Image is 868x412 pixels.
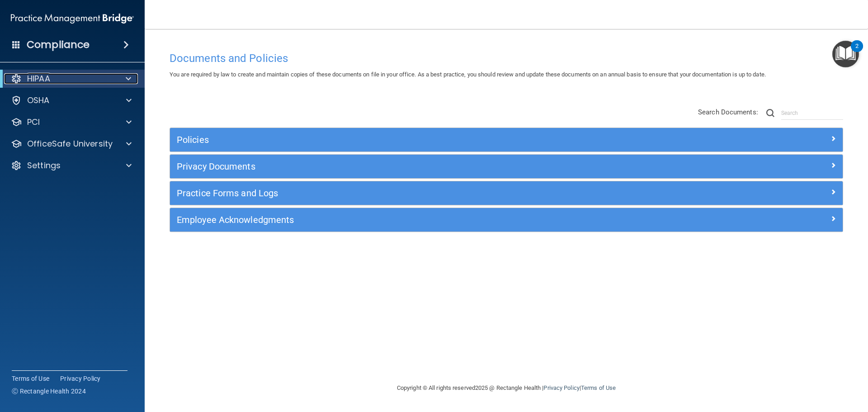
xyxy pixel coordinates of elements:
[177,159,836,174] a: Privacy Documents
[177,161,668,171] h5: Privacy Documents
[11,138,132,149] a: OfficeSafe University
[27,160,61,171] p: Settings
[177,215,668,225] h5: Employee Acknowledgments
[27,117,40,128] p: PCI
[781,106,843,120] input: Search
[11,160,132,171] a: Settings
[170,52,843,64] h4: Documents and Policies
[12,374,49,383] a: Terms of Use
[832,41,859,67] button: Open Resource Center, 2 new notifications
[11,117,132,128] a: PCI
[27,138,113,149] p: OfficeSafe University
[177,213,836,227] a: Employee Acknowledgments
[11,73,131,84] a: HIPAA
[60,374,101,383] a: Privacy Policy
[698,108,758,116] span: Search Documents:
[27,38,90,51] h4: Compliance
[177,186,836,200] a: Practice Forms and Logs
[543,384,579,391] a: Privacy Policy
[341,374,671,403] div: Copyright © All rights reserved 2025 @ Rectangle Health | |
[27,95,50,106] p: OSHA
[855,46,859,58] div: 2
[170,71,766,78] span: You are required by law to create and maintain copies of these documents on file in your office. ...
[177,188,668,198] h5: Practice Forms and Logs
[177,135,668,145] h5: Policies
[177,133,836,147] a: Policies
[581,384,616,391] a: Terms of Use
[766,109,774,117] img: ic-search.3b580494.png
[27,73,50,84] p: HIPAA
[12,387,86,396] span: Ⓒ Rectangle Health 2024
[11,95,132,106] a: OSHA
[11,9,134,28] img: PMB logo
